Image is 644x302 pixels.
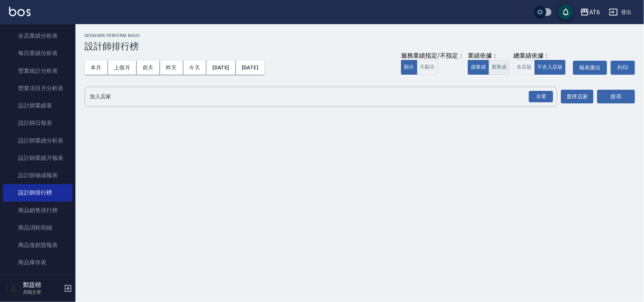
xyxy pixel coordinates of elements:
[3,254,72,271] a: 商品庫存表
[558,5,573,20] button: save
[3,27,72,44] a: 全店業績分析表
[561,90,593,104] button: 選擇店家
[589,8,600,17] div: AT6
[401,52,464,60] div: 服務業績指定/不指定：
[108,61,137,75] button: 上個月
[573,61,607,75] button: 報表匯出
[3,80,72,97] a: 營業項目月分析表
[513,52,569,60] div: 總業績依據：
[468,60,489,75] button: 虛業績
[236,61,264,75] button: [DATE]
[529,91,553,103] div: 全選
[3,149,72,167] a: 設計師業績月報表
[3,167,72,184] a: 設計師抽成報表
[206,61,235,75] button: [DATE]
[85,61,108,75] button: 本月
[3,202,72,219] a: 商品銷售排行榜
[160,61,183,75] button: 昨天
[606,5,635,19] button: 登出
[3,236,72,254] a: 商品進銷貨報表
[597,90,635,104] button: 搜尋
[3,97,72,114] a: 設計師業績表
[9,7,31,16] img: Logo
[3,271,72,289] a: 商品庫存盤點表
[577,5,603,20] button: AT6
[3,132,72,149] a: 設計師業績分析表
[137,61,160,75] button: 前天
[3,114,72,132] a: 設計師日報表
[85,41,635,52] h3: 設計師排行榜
[401,60,417,75] button: 顯示
[88,90,543,103] input: 店家名稱
[513,60,535,75] button: 含店販
[3,44,72,62] a: 每日業績分析表
[85,33,635,38] h2: Designer Perform Basic
[489,60,510,75] button: 實業績
[527,89,555,104] button: Open
[3,219,72,236] a: 商品消耗明細
[3,184,72,201] a: 設計師排行榜
[6,281,21,296] img: Person
[535,60,566,75] button: 不含入店販
[611,61,635,75] button: 列印
[3,62,72,80] a: 營業統計分析表
[417,60,438,75] button: 不顯示
[468,52,510,60] div: 業績依據：
[23,281,61,289] h5: 鄭莛楷
[23,289,61,296] p: 高階主管
[183,61,207,75] button: 今天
